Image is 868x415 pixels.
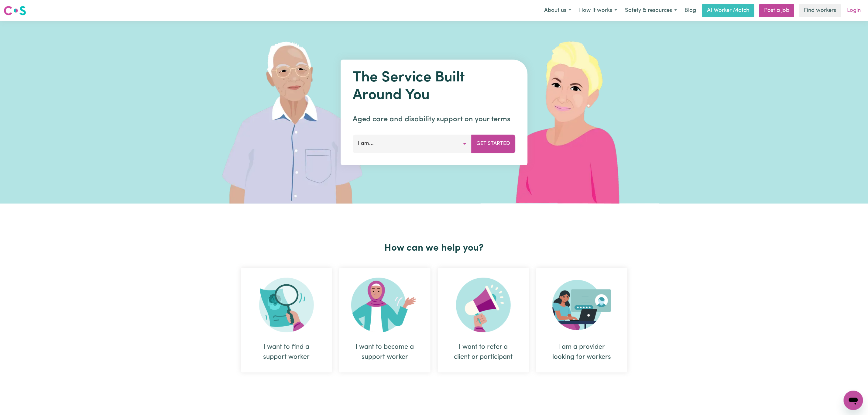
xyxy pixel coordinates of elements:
[353,69,515,104] h1: The Service Built Around You
[551,342,613,362] div: I am a provider looking for workers
[844,391,863,410] iframe: Button to launch messaging window, conversation in progress
[4,5,26,16] img: Careseekers logo
[536,268,627,372] div: I am a provider looking for workers
[353,114,515,125] p: Aged care and disability support on your terms
[241,268,332,372] div: I want to find a support worker
[540,4,575,17] button: About us
[471,135,515,153] button: Get Started
[351,278,419,332] img: Become Worker
[354,342,416,362] div: I want to become a support worker
[456,278,511,332] img: Refer
[256,342,317,362] div: I want to find a support worker
[259,278,314,332] img: Search
[702,4,754,17] a: AI Worker Match
[799,4,841,17] a: Find workers
[575,4,621,17] button: How it works
[452,342,514,362] div: I want to refer a client or participant
[339,268,431,372] div: I want to become a support worker
[4,4,26,18] a: Careseekers logo
[552,278,611,332] img: Provider
[353,135,472,153] button: I am...
[237,242,631,254] h2: How can we help you?
[438,268,529,372] div: I want to refer a client or participant
[681,4,700,17] a: Blog
[621,4,681,17] button: Safety & resources
[759,4,794,17] a: Post a job
[843,4,864,17] a: Login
